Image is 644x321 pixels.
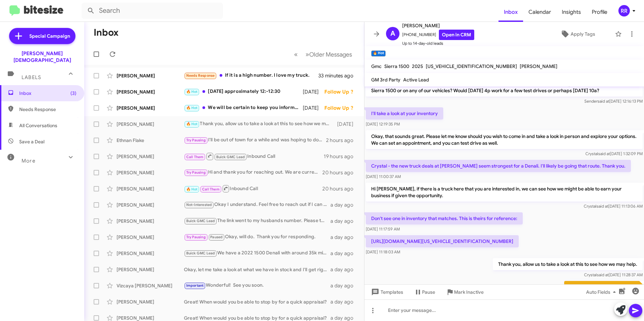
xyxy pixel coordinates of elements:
[22,74,41,80] span: Labels
[498,2,523,22] span: Inbox
[412,63,423,69] span: 2025
[366,107,443,119] p: I'll take a look at your inventory
[371,77,400,83] span: GM 3rd Party
[117,234,184,241] div: [PERSON_NAME]
[186,170,206,175] span: Try Pausing
[366,130,643,149] p: Okay, that sounds great. Please let me know should you wish to come in and take a look in person ...
[117,153,184,160] div: [PERSON_NAME]
[216,155,245,159] span: Buick GMC Lead
[117,137,184,144] div: Ethnan Flake
[384,63,409,69] span: Sierra 1500
[186,219,215,223] span: Buick GMC Lead
[117,202,184,208] div: [PERSON_NAME]
[390,28,395,39] span: A
[117,298,184,305] div: [PERSON_NAME]
[318,72,359,79] div: 33 minutes ago
[186,235,206,239] span: Try Pausing
[117,121,184,128] div: [PERSON_NAME]
[597,272,609,277] span: said at
[186,138,206,142] span: Try Pausing
[117,88,184,95] div: [PERSON_NAME]
[70,90,76,97] span: (3)
[402,22,474,30] span: [PERSON_NAME]
[584,272,643,277] span: Crystal [DATE] 11:28:37 AM
[371,50,386,57] small: 🔥 Hot
[330,250,359,257] div: a day ago
[585,151,643,156] span: Crystal [DATE] 1:32:09 PM
[94,27,119,38] h1: Inbox
[324,88,359,95] div: Follow Up ?
[117,72,184,79] div: [PERSON_NAME]
[439,30,474,40] a: Open in CRM
[117,250,184,257] div: [PERSON_NAME]
[117,218,184,224] div: [PERSON_NAME]
[564,281,643,298] p: Got [PERSON_NAME] involved.
[520,63,557,69] span: [PERSON_NAME]
[584,99,643,104] span: Sender [DATE] 12:16:13 PM
[186,73,215,78] span: Needs Response
[364,286,409,298] button: Templates
[117,169,184,176] div: [PERSON_NAME]
[402,40,474,47] span: Up to 14-day-old leads
[581,286,624,298] button: Auto Fields
[556,2,586,22] span: Insights
[322,185,359,192] div: 20 hours ago
[19,106,76,113] span: Needs Response
[186,283,204,288] span: Important
[586,286,618,298] span: Auto Fields
[309,51,352,58] span: Older Messages
[184,136,326,144] div: I'll be out of town for a while and was hoping to do the sale primarily over the phone. Thanks, [...
[117,282,184,289] div: Vizcaya [PERSON_NAME]
[366,212,523,224] p: Don't see one in inventory that matches. This is theirs for reference:
[324,153,359,160] div: 19 hours ago
[426,63,517,69] span: [US_VEHICLE_IDENTIFICATION_NUMBER]
[584,204,643,209] span: Crystal [DATE] 11:13:06 AM
[571,28,595,40] span: Apply Tags
[366,160,631,172] p: Crystal - the new truck deals at [PERSON_NAME] seem strongest for a Denali. I'll likely be going ...
[454,286,484,298] span: Mark Inactive
[370,286,403,298] span: Templates
[19,122,57,129] span: All Conversations
[303,88,324,95] div: [DATE]
[330,202,359,208] div: a day ago
[330,282,359,289] div: a day ago
[586,2,613,22] a: Profile
[324,105,359,111] div: Follow Up ?
[184,120,334,128] div: Thank you, allow us to take a look at this to see how we may help.
[366,78,643,97] p: Hi [PERSON_NAME] it's [PERSON_NAME] at [PERSON_NAME][GEOGRAPHIC_DATA]. Can I get you any more inf...
[366,235,519,247] p: [URL][DOMAIN_NAME][US_VEHICLE_IDENTIFICATION_NUMBER]
[184,233,330,241] div: Okay, will do. Thank you for responding.
[523,2,556,22] a: Calendar
[184,298,330,305] div: Great! When would you be able to stop by for a quick appraisal?
[29,33,70,39] span: Special Campaign
[184,184,322,193] div: Inbound Call
[184,152,324,160] div: Inbound Call
[184,217,330,225] div: The link went to my husbands number. Please text me on this thread. This is [PERSON_NAME], [PERSO...
[117,105,184,111] div: [PERSON_NAME]
[186,251,215,255] span: Buick GMC Lead
[186,106,198,110] span: 🔥 Hot
[330,218,359,224] div: a day ago
[366,121,400,127] span: [DATE] 12:19:35 PM
[422,286,435,298] span: Pause
[22,158,35,164] span: More
[402,30,474,40] span: [PHONE_NUMBER]
[184,266,330,273] div: Okay, let me take a look at what we have in stock and I'll get right back with you!
[618,5,630,16] div: RR
[403,77,429,83] span: Active Lead
[186,203,212,207] span: Not-Interested
[294,50,298,59] span: «
[326,137,359,144] div: 2 hours ago
[19,90,76,97] span: Inbox
[366,174,401,179] span: [DATE] 11:00:37 AM
[330,266,359,273] div: a day ago
[371,63,382,69] span: Gmc
[186,155,204,159] span: Call Them
[543,28,612,40] button: Apply Tags
[409,286,441,298] button: Pause
[330,298,359,305] div: a day ago
[186,187,198,191] span: 🔥 Hot
[322,169,359,176] div: 20 hours ago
